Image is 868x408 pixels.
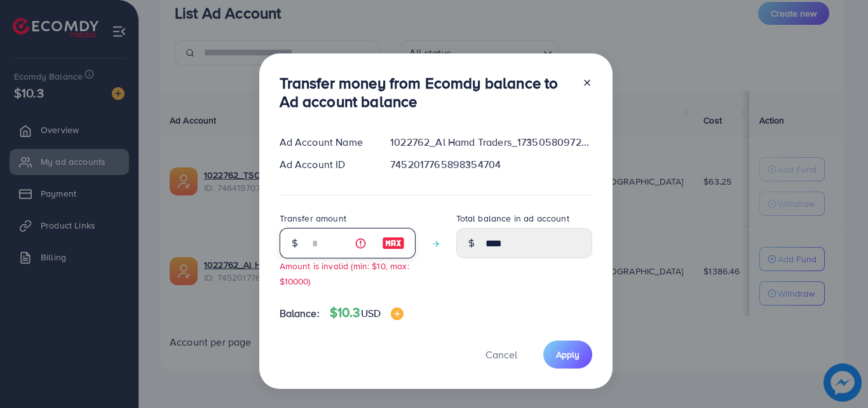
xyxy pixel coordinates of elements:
[280,212,346,225] label: Transfer amount
[456,212,569,225] label: Total balance in ad account
[380,135,602,150] div: 1022762_Al Hamd Traders_1735058097282
[330,305,403,321] h4: $10.3
[380,157,602,172] div: 7452017765898354704
[269,157,381,172] div: Ad Account ID
[280,260,409,286] small: Amount is invalid (min: $10, max: $10000)
[280,74,572,111] h3: Transfer money from Ecomdy balance to Ad account balance
[269,135,381,150] div: Ad Account Name
[485,348,517,362] span: Cancel
[391,307,403,320] img: image
[470,341,533,368] button: Cancel
[543,341,592,368] button: Apply
[361,306,381,320] span: USD
[556,348,580,361] span: Apply
[280,306,320,321] span: Balance:
[382,236,405,251] img: image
